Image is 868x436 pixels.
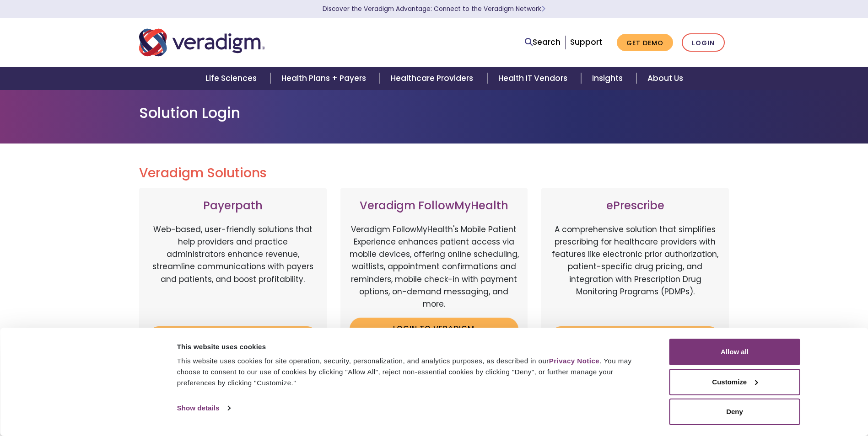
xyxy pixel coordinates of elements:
button: Customize [669,369,800,395]
a: Login [682,33,725,52]
span: Learn More [541,5,545,13]
button: Deny [669,399,800,425]
img: Veradigm logo [139,27,265,58]
button: Allow all [669,339,800,365]
div: This website uses cookies [177,341,649,352]
p: Veradigm FollowMyHealth's Mobile Patient Experience enhances patient access via mobile devices, o... [350,223,519,310]
a: Health IT Vendors [487,67,581,90]
h3: ePrescribe [550,199,720,213]
a: Show details [177,401,230,415]
a: Login to Veradigm FollowMyHealth [350,318,519,347]
a: Privacy Notice [549,357,599,365]
p: Web-based, user-friendly solutions that help providers and practice administrators enhance revenu... [148,223,318,319]
h1: Solution Login [139,104,729,122]
a: Healthcare Providers [380,67,487,90]
h3: Payerpath [148,199,318,213]
a: Support [570,37,602,48]
div: This website uses cookies for site operation, security, personalization, and analytics purposes, ... [177,356,649,388]
a: Life Sciences [194,67,270,90]
h3: Veradigm FollowMyHealth [350,199,519,213]
p: A comprehensive solution that simplifies prescribing for healthcare providers with features like ... [550,223,720,319]
a: Search [525,36,561,48]
a: About Us [636,67,694,90]
a: Discover the Veradigm Advantage: Connect to the Veradigm NetworkLearn More [323,5,545,13]
a: Login to Payerpath [148,326,318,347]
a: Insights [581,67,636,90]
h2: Veradigm Solutions [139,165,729,181]
a: Get Demo [617,34,673,52]
a: Login to ePrescribe [550,326,720,347]
a: Health Plans + Payers [270,67,380,90]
